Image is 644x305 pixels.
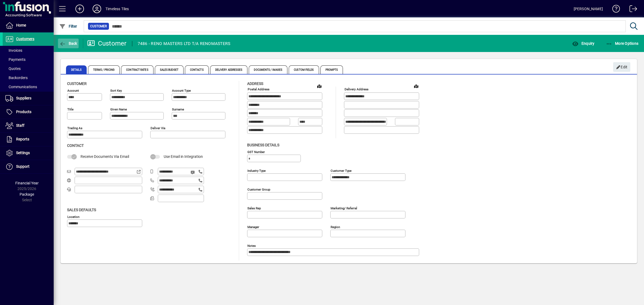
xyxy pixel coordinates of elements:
[90,24,107,29] span: Customer
[3,146,54,160] a: Settings
[331,225,340,229] mat-label: Region
[315,82,324,90] a: View on map
[3,46,54,55] a: Invoices
[605,39,640,48] button: More Options
[121,65,153,74] span: Contract Rates
[3,119,54,132] a: Staff
[185,65,209,74] span: Contacts
[5,85,37,89] span: Communications
[247,225,259,229] mat-label: Manager
[616,63,628,72] span: Edit
[412,82,420,90] a: View on map
[16,123,24,128] span: Staff
[3,133,54,146] a: Reports
[172,89,191,92] mat-label: Account Type
[331,206,357,210] mat-label: Marketing/ Referral
[16,37,34,41] span: Customers
[151,126,165,130] mat-label: Deliver via
[3,92,54,105] a: Suppliers
[164,154,203,159] span: Use Email in Integration
[3,73,54,82] a: Backorders
[247,81,263,86] span: Address
[249,65,287,74] span: Documents / Images
[3,64,54,73] a: Quotes
[20,192,34,196] span: Package
[247,150,265,154] mat-label: GST Number
[247,169,266,172] mat-label: Industry type
[16,151,30,155] span: Settings
[71,4,88,14] button: Add
[331,169,352,172] mat-label: Customer type
[67,81,87,86] span: Customer
[67,126,82,130] mat-label: Trading as
[155,65,184,74] span: Sales Budget
[574,5,603,13] div: [PERSON_NAME]
[187,166,200,179] button: Send SMS
[87,39,127,48] div: Customer
[67,208,96,212] span: Sales defaults
[3,105,54,119] a: Products
[15,181,39,185] span: Financial Year
[3,160,54,173] a: Support
[105,5,129,13] div: Timeless Tiles
[247,187,270,191] mat-label: Customer group
[16,23,26,27] span: Home
[80,154,129,159] span: Receive Documents Via Email
[5,76,28,80] span: Backorders
[16,96,31,100] span: Suppliers
[289,65,319,74] span: Custom Fields
[3,82,54,91] a: Communications
[608,1,620,18] a: Knowledge Base
[88,65,120,74] span: Terms / Pricing
[67,89,79,92] mat-label: Account
[247,206,261,210] mat-label: Sales rep
[5,57,25,62] span: Payments
[172,107,184,111] mat-label: Surname
[58,39,79,48] button: Back
[67,215,79,218] mat-label: Location
[3,19,54,32] a: Home
[138,39,230,48] div: 7486 - RENO MASTERS LTD T/A RENOMASTERS
[58,21,79,31] button: Filter
[67,143,84,148] span: Contact
[66,65,87,74] span: Details
[16,110,31,114] span: Products
[88,4,105,14] button: Profile
[571,39,596,48] button: Enquiry
[59,41,77,46] span: Back
[5,66,21,71] span: Quotes
[210,65,248,74] span: Delivery Addresses
[3,55,54,64] a: Payments
[572,41,594,46] span: Enquiry
[5,48,22,53] span: Invoices
[110,107,127,111] mat-label: Given name
[606,41,639,46] span: More Options
[613,62,630,72] button: Edit
[110,89,122,92] mat-label: Sort key
[247,244,256,247] mat-label: Notes
[67,107,74,111] mat-label: Title
[625,1,637,18] a: Logout
[59,24,77,28] span: Filter
[320,65,343,74] span: Prompts
[16,137,29,141] span: Reports
[247,143,279,147] span: Business details
[16,164,30,169] span: Support
[54,39,83,48] app-page-header-button: Back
